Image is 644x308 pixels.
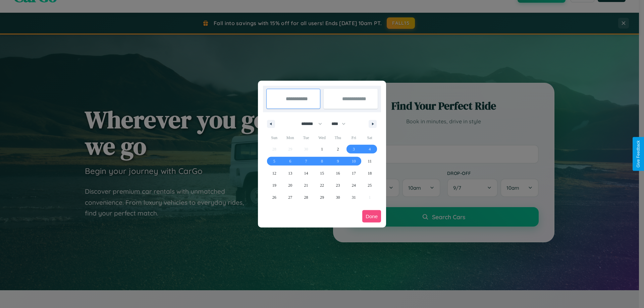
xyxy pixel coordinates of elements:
[314,167,330,179] button: 15
[282,191,298,203] button: 27
[321,143,323,155] span: 1
[337,155,339,167] span: 9
[282,179,298,191] button: 20
[346,179,362,191] button: 24
[330,191,346,203] button: 30
[282,167,298,179] button: 13
[272,179,276,191] span: 19
[298,179,314,191] button: 21
[288,167,292,179] span: 13
[272,191,276,203] span: 26
[314,132,330,143] span: Wed
[330,132,346,143] span: Thu
[314,155,330,167] button: 8
[368,179,372,191] span: 25
[352,179,356,191] span: 24
[353,143,355,155] span: 3
[298,191,314,203] button: 28
[330,155,346,167] button: 9
[288,191,292,203] span: 27
[362,179,378,191] button: 25
[298,132,314,143] span: Tue
[266,132,282,143] span: Sun
[282,155,298,167] button: 6
[336,167,340,179] span: 16
[298,155,314,167] button: 7
[346,167,362,179] button: 17
[266,167,282,179] button: 12
[330,179,346,191] button: 23
[346,132,362,143] span: Fri
[314,143,330,155] button: 1
[272,167,276,179] span: 12
[368,155,372,167] span: 11
[362,210,381,223] button: Done
[289,155,291,167] span: 6
[336,179,340,191] span: 23
[320,191,324,203] span: 29
[362,155,378,167] button: 11
[305,155,307,167] span: 7
[346,155,362,167] button: 10
[314,179,330,191] button: 22
[369,143,371,155] span: 4
[362,132,378,143] span: Sat
[352,155,356,167] span: 10
[266,179,282,191] button: 19
[320,167,324,179] span: 15
[346,143,362,155] button: 3
[320,179,324,191] span: 22
[273,155,275,167] span: 5
[304,179,308,191] span: 21
[314,191,330,203] button: 29
[298,167,314,179] button: 14
[636,140,641,168] div: Give Feedback
[337,143,339,155] span: 2
[288,179,292,191] span: 20
[352,191,356,203] span: 31
[282,132,298,143] span: Mon
[346,191,362,203] button: 31
[266,191,282,203] button: 26
[362,167,378,179] button: 18
[352,167,356,179] span: 17
[304,191,308,203] span: 28
[304,167,308,179] span: 14
[336,191,340,203] span: 30
[368,167,372,179] span: 18
[330,167,346,179] button: 16
[321,155,323,167] span: 8
[362,143,378,155] button: 4
[266,155,282,167] button: 5
[330,143,346,155] button: 2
